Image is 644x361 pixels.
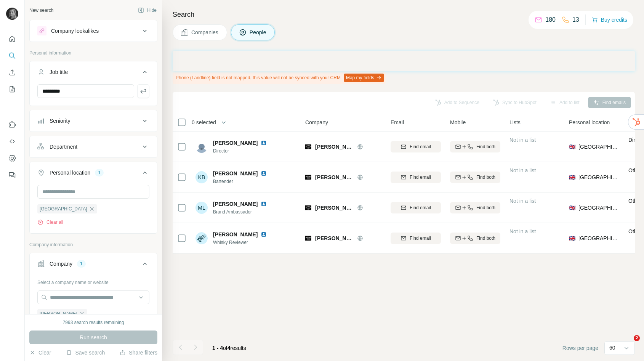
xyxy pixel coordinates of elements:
span: Not in a list [509,167,536,173]
p: Company information [29,241,157,248]
span: Email [391,119,404,126]
span: [PERSON_NAME] [315,204,353,212]
button: Buy credits [592,14,627,25]
img: LinkedIn logo [261,140,267,146]
span: Personal location [569,119,610,126]
span: Not in a list [509,198,536,204]
img: Avatar [195,232,208,244]
div: Department [50,143,77,151]
span: [GEOGRAPHIC_DATA] [578,234,619,242]
img: Avatar [6,8,18,20]
button: Find both [450,202,500,213]
span: [GEOGRAPHIC_DATA] [578,173,619,181]
span: Find both [476,174,495,181]
div: 7993 search results remaining [63,319,124,326]
div: KB [195,171,208,183]
span: Find email [410,174,431,181]
img: LinkedIn logo [261,231,267,237]
span: Brand Ambassador [213,209,270,215]
img: LinkedIn logo [261,170,267,176]
button: Seniority [30,112,157,130]
span: Find email [410,204,431,211]
span: Not in a list [509,228,536,234]
span: Other [628,198,642,204]
span: 🇬🇧 [569,204,575,212]
span: Other [628,167,642,173]
span: 🇬🇧 [569,143,575,151]
span: Find email [410,143,431,150]
img: LinkedIn logo [261,201,267,207]
button: Find email [391,233,441,244]
span: Not in a list [509,137,536,143]
div: 1 [77,260,86,267]
span: Companies [191,29,219,36]
span: 1 - 4 [212,345,223,351]
span: 🇬🇧 [569,173,575,181]
p: Personal information [29,50,157,56]
p: 13 [572,15,579,24]
span: Lists [509,119,521,126]
div: New search [29,7,53,14]
p: 180 [545,15,556,24]
div: Phone (Landline) field is not mapped, this value will not be synced with your CRM [173,71,386,84]
span: People [250,29,267,36]
div: Seniority [50,117,70,125]
span: Director [213,148,270,154]
span: Find both [476,204,495,211]
span: [PERSON_NAME] [213,231,258,238]
span: Find email [410,235,431,242]
span: of [223,345,227,351]
img: Logo of Jack Daniels [305,174,311,180]
div: 1 [95,169,104,176]
button: Department [30,138,157,156]
button: Clear [29,349,51,356]
span: 0 selected [192,119,216,126]
div: ML [195,202,208,214]
button: Hide [133,5,162,16]
button: Dashboard [6,151,18,165]
span: Rows per page [562,344,598,352]
span: Other [628,228,642,234]
button: Find email [391,202,441,213]
button: Map my fields [344,74,384,82]
button: Enrich CSV [6,66,18,79]
div: Personal location [50,169,90,176]
span: Find both [476,143,495,150]
span: 4 [227,345,231,351]
div: Company [50,260,72,268]
span: [PERSON_NAME] [213,139,258,147]
button: Share filters [120,349,157,356]
span: results [212,345,246,351]
span: Mobile [450,119,466,126]
button: Find both [450,141,500,152]
p: 60 [609,344,615,351]
span: [PERSON_NAME] [315,234,353,242]
span: [PERSON_NAME] [213,200,258,208]
button: Save search [66,349,105,356]
button: Company1 [30,255,157,276]
img: Avatar [195,141,208,153]
button: Find both [450,172,500,183]
button: My lists [6,82,18,96]
span: [GEOGRAPHIC_DATA] [578,204,619,212]
span: Company [305,119,328,126]
iframe: Intercom live chat [618,335,636,353]
span: 2 [634,335,640,341]
div: Select a company name or website [37,276,149,286]
span: Find both [476,235,495,242]
span: [GEOGRAPHIC_DATA] [578,143,619,151]
img: Logo of Jack Daniels [305,144,311,150]
button: Personal location1 [30,164,157,185]
span: [PERSON_NAME] [40,310,77,317]
button: Search [6,49,18,63]
h4: Search [173,9,635,20]
button: Use Surfe API [6,135,18,148]
span: 🇬🇧 [569,234,575,242]
button: Job title [30,63,157,84]
button: Find both [450,233,500,244]
button: Clear all [37,219,63,226]
iframe: Banner [173,51,635,71]
div: Job title [50,68,68,76]
button: Quick start [6,32,18,46]
span: Bartender [213,178,270,185]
